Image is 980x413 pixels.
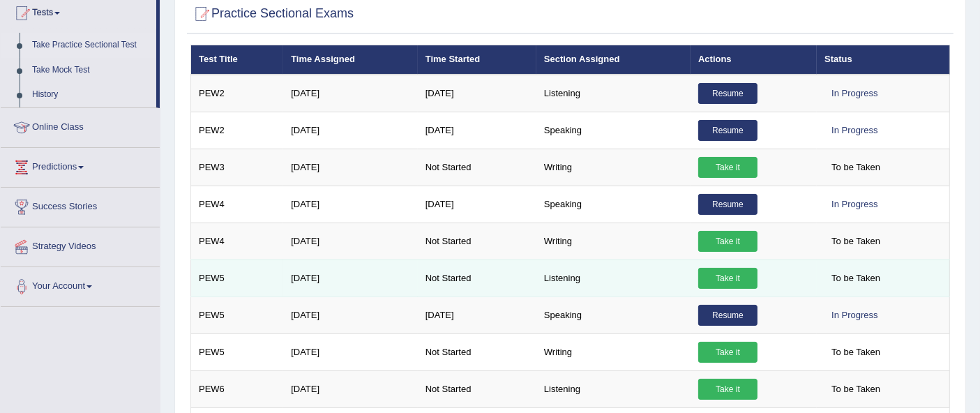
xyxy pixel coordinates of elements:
[698,268,757,289] a: Take it
[691,45,817,75] th: Actions
[418,149,536,186] td: Not Started
[824,305,884,326] div: In Progress
[824,194,884,215] div: In Progress
[191,149,284,186] td: PEW3
[817,45,949,75] th: Status
[824,83,884,104] div: In Progress
[698,305,757,326] a: Resume
[191,370,284,407] td: PEW6
[283,75,418,112] td: [DATE]
[698,231,757,252] a: Take it
[536,296,691,333] td: Speaking
[418,333,536,370] td: Not Started
[418,370,536,407] td: Not Started
[824,231,887,252] span: To be Taken
[1,188,160,223] a: Success Stories
[283,45,418,75] th: Time Assigned
[536,149,691,186] td: Writing
[698,379,757,400] a: Take it
[1,148,160,183] a: Predictions
[536,333,691,370] td: Writing
[283,149,418,186] td: [DATE]
[536,260,691,296] td: Listening
[283,296,418,333] td: [DATE]
[418,112,536,149] td: [DATE]
[283,223,418,260] td: [DATE]
[191,75,284,112] td: PEW2
[191,45,284,75] th: Test Title
[418,45,536,75] th: Time Started
[1,108,160,143] a: Online Class
[536,186,691,223] td: Speaking
[1,267,160,302] a: Your Account
[283,333,418,370] td: [DATE]
[824,120,884,141] div: In Progress
[26,33,156,58] a: Take Practice Sectional Test
[191,333,284,370] td: PEW5
[191,112,284,149] td: PEW2
[191,223,284,260] td: PEW4
[536,112,691,149] td: Speaking
[1,227,160,262] a: Strategy Videos
[824,157,887,178] span: To be Taken
[283,370,418,407] td: [DATE]
[418,260,536,296] td: Not Started
[283,112,418,149] td: [DATE]
[698,157,757,178] a: Take it
[191,186,284,223] td: PEW4
[283,260,418,296] td: [DATE]
[698,83,757,104] a: Resume
[418,75,536,112] td: [DATE]
[824,342,887,363] span: To be Taken
[283,186,418,223] td: [DATE]
[824,268,887,289] span: To be Taken
[698,342,757,363] a: Take it
[536,370,691,407] td: Listening
[190,3,354,24] h2: Practice Sectional Exams
[698,120,757,141] a: Resume
[698,194,757,215] a: Resume
[191,296,284,333] td: PEW5
[26,58,156,83] a: Take Mock Test
[418,296,536,333] td: [DATE]
[418,223,536,260] td: Not Started
[191,260,284,296] td: PEW5
[536,45,691,75] th: Section Assigned
[26,82,156,107] a: History
[536,75,691,112] td: Listening
[824,379,887,400] span: To be Taken
[418,186,536,223] td: [DATE]
[536,223,691,260] td: Writing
